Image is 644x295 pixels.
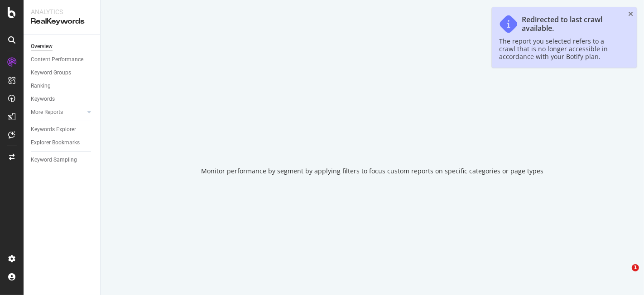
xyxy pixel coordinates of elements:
[31,68,94,78] a: Keyword Groups
[340,119,405,152] div: animation
[31,68,71,78] div: Keyword Groups
[31,55,94,64] a: Content Performance
[31,81,94,91] a: Ranking
[31,16,93,27] div: RealKeywords
[628,11,633,17] div: close toast
[31,125,76,134] div: Keywords Explorer
[613,264,635,286] iframe: Intercom live chat
[632,264,639,271] span: 1
[31,94,94,104] a: Keywords
[522,15,620,33] div: Redirected to last crawl available.
[31,108,85,117] a: More Reports
[31,94,55,104] div: Keywords
[499,37,620,60] div: The report you selected refers to a crawl that is no longer accessible in accordance with your Bo...
[31,155,77,165] div: Keyword Sampling
[31,42,53,51] div: Overview
[31,108,63,117] div: More Reports
[31,42,94,51] a: Overview
[31,7,93,16] div: Analytics
[31,138,80,147] div: Explorer Bookmarks
[31,81,51,91] div: Ranking
[31,155,94,165] a: Keyword Sampling
[31,55,83,64] div: Content Performance
[31,138,94,147] a: Explorer Bookmarks
[31,125,94,134] a: Keywords Explorer
[201,167,543,176] div: Monitor performance by segment by applying filters to focus custom reports on specific categories...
